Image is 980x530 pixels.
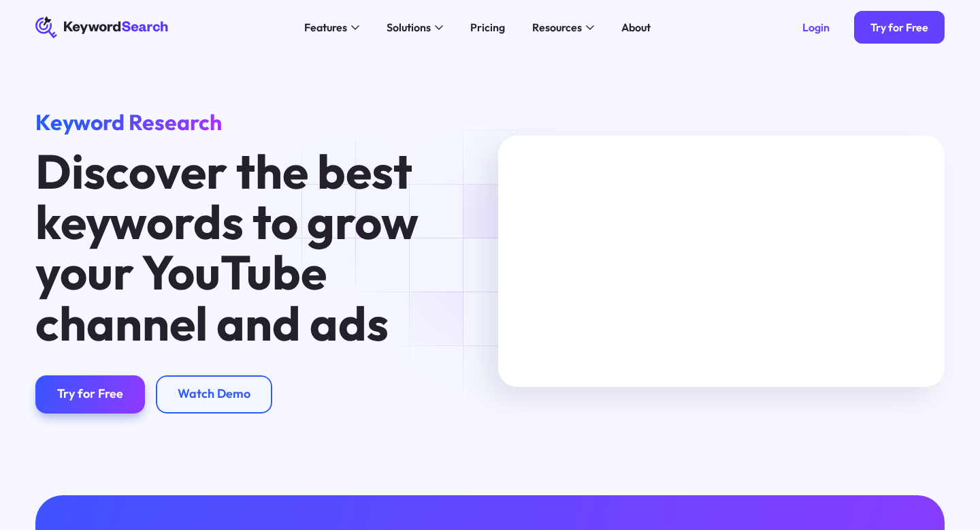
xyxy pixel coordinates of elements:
[532,19,582,35] div: Resources
[498,136,945,387] iframe: MKTG_Keyword Search Manuel Search Tutorial_040623
[304,19,347,35] div: Features
[178,386,250,402] div: Watch Demo
[35,375,145,414] a: Try for Free
[854,11,945,44] a: Try for Free
[470,19,505,35] div: Pricing
[387,19,431,35] div: Solutions
[786,11,846,44] a: Login
[613,16,659,38] a: About
[802,20,830,34] div: Login
[35,146,427,348] h1: Discover the best keywords to grow your YouTube channel and ads
[57,386,123,402] div: Try for Free
[870,20,928,34] div: Try for Free
[35,108,222,136] span: Keyword Research
[462,16,513,38] a: Pricing
[621,19,651,35] div: About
